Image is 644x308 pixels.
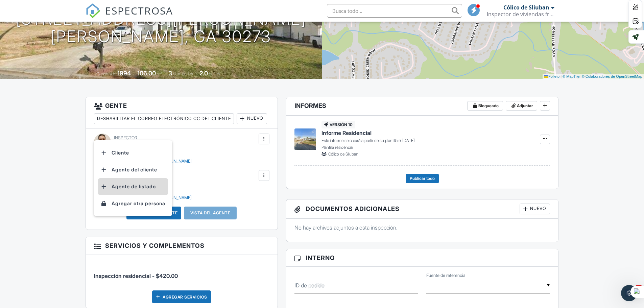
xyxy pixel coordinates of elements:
[487,11,554,18] div: Inspector de viviendas francotirador
[51,26,271,46] font: [PERSON_NAME], GA 30273
[137,70,156,77] font: 106.00
[94,273,178,279] font: Inspección residencial - $420.00
[209,71,220,76] font: baños
[168,70,172,77] font: 3
[306,205,400,212] font: Documentos adicionales
[544,74,559,78] a: Folleto
[157,71,162,76] font: m²
[560,74,562,78] font: |
[117,70,131,77] font: 1994
[105,242,205,249] font: Servicios y complementos
[621,285,637,301] iframe: Chat en vivo de Intercom
[503,4,549,11] font: Cólico de Sliuban
[173,71,193,76] font: dormitorios
[530,206,546,211] font: Nuevo
[105,4,173,18] font: ESPECTROSA
[199,70,208,77] font: 2.0
[163,294,207,299] font: Agregar servicios
[582,74,642,78] a: © Colaboradores de OpenStreetMap
[548,74,559,78] font: Folleto
[86,3,100,18] img: El mejor software de inspección de viviendas: Spectora
[96,71,116,76] font: Construido
[105,102,127,109] font: Gente
[86,9,173,23] a: ESPECTROSA
[97,116,231,121] font: Deshabilitar el correo electrónico CC del cliente
[247,116,263,121] font: Nuevo
[306,254,335,261] font: Interno
[563,74,581,78] a: © MapTiler
[294,224,398,231] font: No hay archivos adjuntos a esta inspección.
[487,10,580,18] font: Inspector de viviendas francotirador
[294,282,325,289] font: ID de pedido
[114,135,137,140] font: Inspector
[426,273,466,278] font: Fuente de referencia
[327,4,462,18] input: Busca todo...
[94,260,269,285] li: Servicio: Inspección Residencial
[16,9,306,29] font: [STREET_ADDRESS][PERSON_NAME]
